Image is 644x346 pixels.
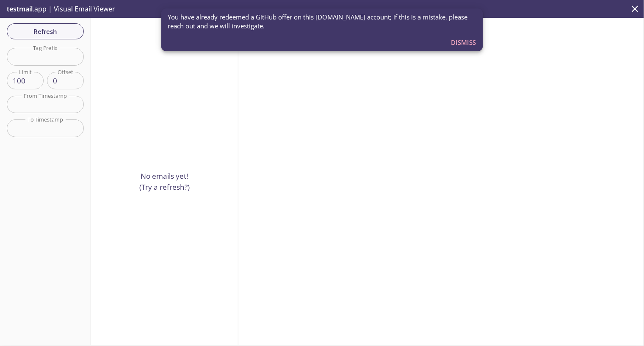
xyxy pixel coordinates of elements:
button: Refresh [7,23,84,39]
span: Refresh [14,26,77,37]
span: Dismiss [451,37,476,48]
span: testmail [7,4,33,14]
span: You have already redeemed a GitHub offer on this [DOMAIN_NAME] account; if this is a mistake, ple... [168,13,476,31]
p: No emails yet! (Try a refresh?) [139,171,190,192]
